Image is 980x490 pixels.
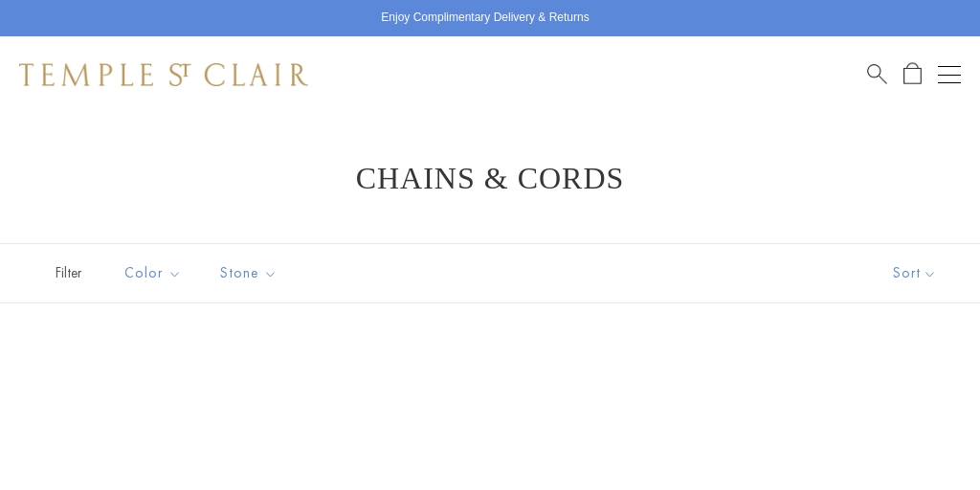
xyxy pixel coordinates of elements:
[19,63,308,86] img: Temple St. Clair
[211,261,292,285] span: Stone
[850,244,980,302] button: Show sort by
[48,161,932,195] h1: Chains & Cords
[115,261,196,285] span: Color
[110,252,196,295] button: Color
[867,62,887,86] a: Search
[206,252,292,295] button: Stone
[938,63,961,86] button: Open navigation
[903,62,922,86] a: Open Shopping Bag
[381,9,589,28] p: Enjoy Complimentary Delivery & Returns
